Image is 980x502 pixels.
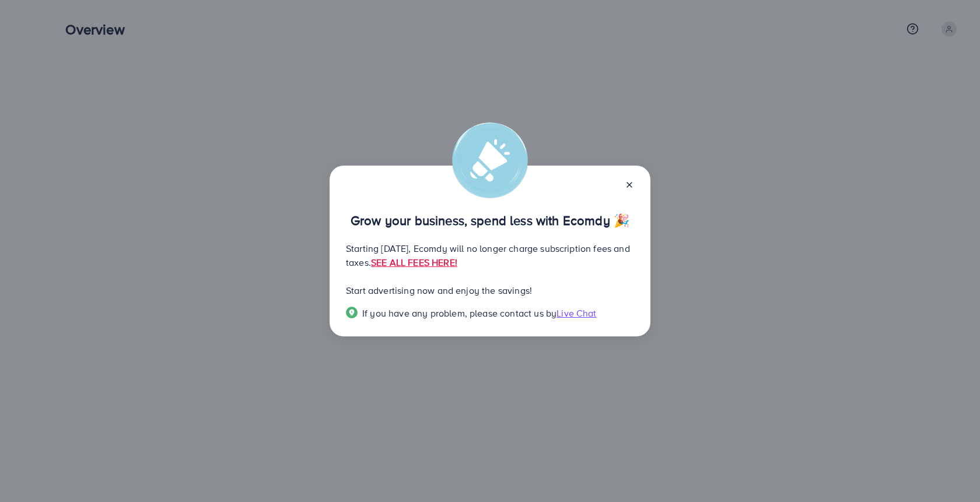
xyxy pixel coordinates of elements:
[371,256,457,269] a: SEE ALL FEES HERE!
[346,283,634,297] p: Start advertising now and enjoy the savings!
[452,122,528,198] img: alert
[346,307,358,318] img: Popup guide
[346,213,634,227] p: Grow your business, spend less with Ecomdy 🎉
[556,307,596,320] span: Live Chat
[362,307,556,320] span: If you have any problem, please contact us by
[346,241,634,269] p: Starting [DATE], Ecomdy will no longer charge subscription fees and taxes.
